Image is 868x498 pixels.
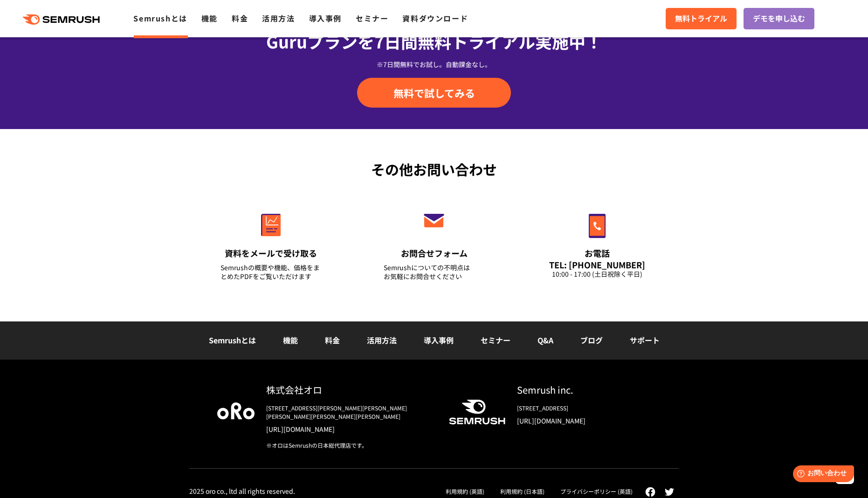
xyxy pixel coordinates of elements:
div: Guruプランを7日間 [189,28,679,54]
a: 無料トライアル [666,8,737,29]
div: お電話 [547,247,648,259]
div: その他お問い合わせ [189,159,679,180]
a: 料金 [325,334,340,346]
div: ※7日間無料でお試し。自動課金なし。 [189,60,679,69]
div: TEL: [PHONE_NUMBER] [547,259,648,270]
div: お問合せフォーム [384,247,484,259]
a: 料金 [232,13,248,24]
a: 無料で試してみる [357,78,511,108]
div: 10:00 - 17:00 (土日祝除く平日) [547,270,648,279]
a: [URL][DOMAIN_NAME] [266,424,434,434]
div: [STREET_ADDRESS] [517,404,651,412]
a: セミナー [356,13,388,24]
a: 機能 [201,13,218,24]
a: 導入事例 [424,334,454,346]
a: デモを申し込む [744,8,814,29]
a: プライバシーポリシー (英語) [560,487,633,495]
a: Semrushとは [209,334,256,346]
a: セミナー [481,334,510,346]
a: 活用方法 [262,13,295,24]
a: 利用規約 (日本語) [500,487,544,495]
span: 無料トライアル実施中！ [418,29,602,53]
a: サポート [630,334,660,346]
div: ※オロはSemrushの日本総代理店です。 [266,441,434,450]
a: 導入事例 [309,13,342,24]
div: 株式会社オロ [266,383,434,396]
a: 機能 [283,334,298,346]
img: twitter [665,488,674,496]
img: oro company [217,402,255,419]
span: デモを申し込む [753,13,805,25]
div: 2025 oro co., ltd all rights reserved. [189,487,295,495]
a: 活用方法 [367,334,397,346]
a: [URL][DOMAIN_NAME] [517,416,651,425]
div: 資料をメールで受け取る [220,247,321,259]
iframe: Help widget launcher [785,462,858,488]
span: 無料トライアル [675,13,727,25]
a: 利用規約 (英語) [446,487,484,495]
div: Semrushの概要や機能、価格をまとめたPDFをご覧いただけます [220,263,321,281]
a: Q&A [537,334,553,346]
div: Semrush inc. [517,383,651,396]
img: facebook [645,487,655,497]
div: Semrushについての不明点は お気軽にお問合せください [384,263,484,281]
span: 無料で試してみる [393,86,475,100]
a: 資料をメールで受け取る Semrushの概要や機能、価格をまとめたPDFをご覧いただけます [201,194,341,293]
a: 資料ダウンロード [402,13,468,24]
a: Semrushとは [133,13,187,24]
div: [STREET_ADDRESS][PERSON_NAME][PERSON_NAME][PERSON_NAME][PERSON_NAME][PERSON_NAME] [266,404,434,421]
a: お問合せフォーム Semrushについての不明点はお気軽にお問合せください [364,194,504,293]
a: ブログ [580,334,603,346]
